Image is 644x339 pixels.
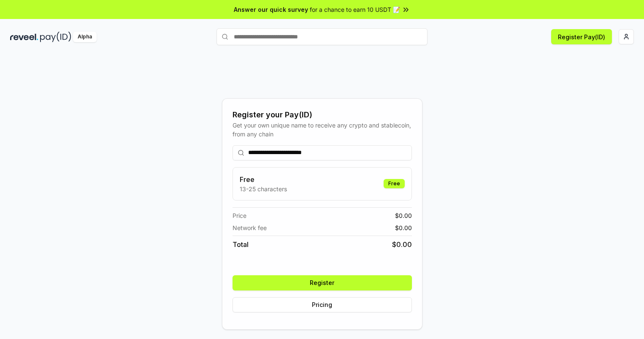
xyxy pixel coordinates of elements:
[233,109,412,121] div: Register your Pay(ID)
[10,32,38,42] img: reveel_dark
[233,297,412,312] button: Pricing
[384,179,405,188] div: Free
[240,184,287,193] p: 13-25 characters
[395,223,412,232] span: $ 0.00
[233,239,249,250] span: Total
[40,32,71,42] img: pay_id
[240,174,287,184] h3: Free
[392,239,412,250] span: $ 0.00
[234,5,308,14] span: Answer our quick survey
[233,121,412,138] div: Get your own unique name to receive any crypto and stablecoin, from any chain
[233,211,246,220] span: Price
[233,223,267,232] span: Network fee
[551,29,612,44] button: Register Pay(ID)
[310,5,400,14] span: for a chance to earn 10 USDT 📝
[73,32,97,42] div: Alpha
[395,211,412,220] span: $ 0.00
[233,275,412,290] button: Register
